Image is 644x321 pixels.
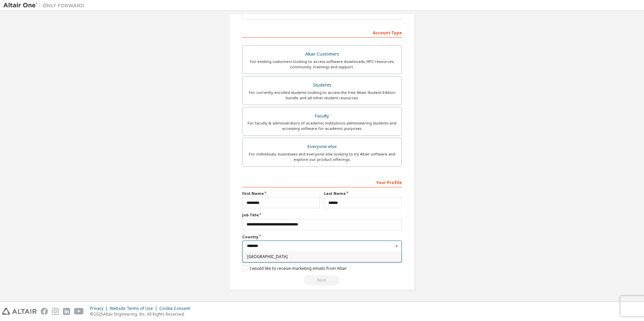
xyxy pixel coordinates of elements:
div: For currently enrolled students looking to access the free Altair Student Edition bundle and all ... [247,90,397,101]
div: Privacy [90,306,110,311]
label: Country [242,234,402,240]
img: youtube.svg [74,308,84,315]
div: For individuals, businesses and everyone else looking to try Altair software and explore our prod... [247,151,397,162]
div: For faculty & administrators of academic institutions administering students and accessing softwa... [247,120,397,131]
span: [GEOGRAPHIC_DATA] [247,255,397,259]
label: First Name [242,191,320,196]
img: instagram.svg [52,308,59,315]
div: Cookie Consent [159,306,194,311]
div: Faculty [247,111,397,121]
label: Last Name [324,191,402,196]
div: Email already exists [242,275,402,285]
p: © 2025 Altair Engineering, Inc. All Rights Reserved. [90,311,194,317]
div: Everyone else [247,142,397,151]
div: Account Type [242,27,402,38]
img: altair_logo.svg [2,308,37,315]
div: Your Profile [242,177,402,187]
label: Job Title [242,212,402,218]
div: Website Terms of Use [110,306,159,311]
div: For existing customers looking to access software downloads, HPC resources, community, trainings ... [247,59,397,70]
img: facebook.svg [41,308,48,315]
img: Altair One [3,2,88,9]
div: Altair Customers [247,49,397,59]
div: Students [247,80,397,90]
img: linkedin.svg [63,308,70,315]
label: I would like to receive marketing emails from Altair [242,265,347,271]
